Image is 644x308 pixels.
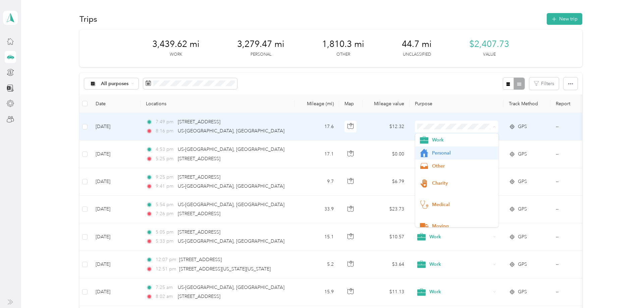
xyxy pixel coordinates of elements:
th: Mileage value [363,95,410,113]
td: $23.73 [363,196,410,223]
td: [DATE] [90,279,141,306]
span: 9:41 pm [156,183,175,190]
span: US-[GEOGRAPHIC_DATA], [GEOGRAPHIC_DATA] [178,238,284,244]
span: GPS [518,233,527,241]
td: $0.00 [363,140,410,168]
span: 9:25 pm [156,174,175,181]
span: [STREET_ADDRESS][US_STATE][US_STATE] [179,266,271,272]
span: 5:05 pm [156,229,175,236]
span: 12:51 pm [156,265,176,273]
td: 33.9 [295,196,339,223]
span: [STREET_ADDRESS] [178,119,220,125]
span: Other [432,163,494,170]
td: -- [550,113,611,140]
td: 9.7 [295,168,339,196]
span: Work [429,288,491,296]
td: 15.1 [295,223,339,251]
span: 1,810.3 mi [322,39,364,50]
th: Date [90,95,141,113]
span: GPS [518,150,527,158]
span: 7:25 am [156,284,175,291]
span: 12:07 pm [156,256,176,263]
td: -- [550,251,611,278]
th: Mileage (mi) [295,95,339,113]
span: 8:02 am [156,293,175,300]
span: All purposes [101,81,129,86]
button: New trip [547,13,582,25]
td: -- [550,279,611,306]
span: [STREET_ADDRESS] [179,257,222,262]
td: [DATE] [90,223,141,251]
p: Unclassified [403,52,431,58]
span: 44.7 mi [402,39,432,50]
p: Personal [251,52,271,58]
span: [STREET_ADDRESS] [178,174,220,180]
span: US-[GEOGRAPHIC_DATA], [GEOGRAPHIC_DATA] [178,146,284,152]
span: Moving [432,223,494,230]
th: Report [550,95,611,113]
span: 5:54 pm [156,201,175,208]
span: 3,279.47 mi [237,39,284,50]
th: Purpose [410,95,503,113]
td: [DATE] [90,168,141,196]
span: 5:25 pm [156,155,175,163]
th: Locations [141,95,295,113]
span: 7:49 pm [156,118,175,126]
span: 7:26 pm [156,210,175,218]
span: US-[GEOGRAPHIC_DATA], [GEOGRAPHIC_DATA] [178,202,284,207]
td: -- [550,196,611,223]
td: [DATE] [90,113,141,140]
span: Medical [432,201,494,208]
span: [STREET_ADDRESS] [178,211,220,217]
td: [DATE] [90,196,141,223]
td: 17.1 [295,140,339,168]
span: GPS [518,123,527,130]
td: $10.57 [363,223,410,251]
span: [STREET_ADDRESS] [178,294,220,299]
span: Personal [432,149,494,157]
span: 5:33 pm [156,238,175,245]
span: Work [429,233,491,241]
span: Work [432,136,494,143]
h1: Trips [79,15,97,22]
span: GPS [518,288,527,296]
span: 4:53 pm [156,146,175,153]
p: Value [483,52,496,58]
span: Work [429,261,491,268]
span: GPS [518,205,527,213]
th: Track Method [503,95,550,113]
td: $3.64 [363,251,410,278]
td: $12.32 [363,113,410,140]
td: [DATE] [90,140,141,168]
td: -- [550,168,611,196]
td: 17.6 [295,113,339,140]
td: -- [550,140,611,168]
iframe: Everlance-gr Chat Button Frame [606,270,644,308]
span: US-[GEOGRAPHIC_DATA], [GEOGRAPHIC_DATA] [178,128,284,134]
td: $6.79 [363,168,410,196]
th: Map [339,95,363,113]
span: [STREET_ADDRESS] [178,229,220,235]
td: -- [550,223,611,251]
p: Other [336,52,350,58]
span: Charity [432,180,494,187]
span: [STREET_ADDRESS] [178,156,220,162]
span: GPS [518,261,527,268]
span: $2,407.73 [469,39,509,50]
td: $11.13 [363,279,410,306]
td: [DATE] [90,251,141,278]
span: US-[GEOGRAPHIC_DATA], [GEOGRAPHIC_DATA] [178,183,284,189]
span: 8:16 pm [156,127,175,135]
td: 5.2 [295,251,339,278]
span: 3,439.62 mi [152,39,200,50]
button: Filters [529,77,559,90]
p: Work [170,52,182,58]
span: US-[GEOGRAPHIC_DATA], [GEOGRAPHIC_DATA] [178,285,284,290]
td: 15.9 [295,279,339,306]
span: GPS [518,178,527,185]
